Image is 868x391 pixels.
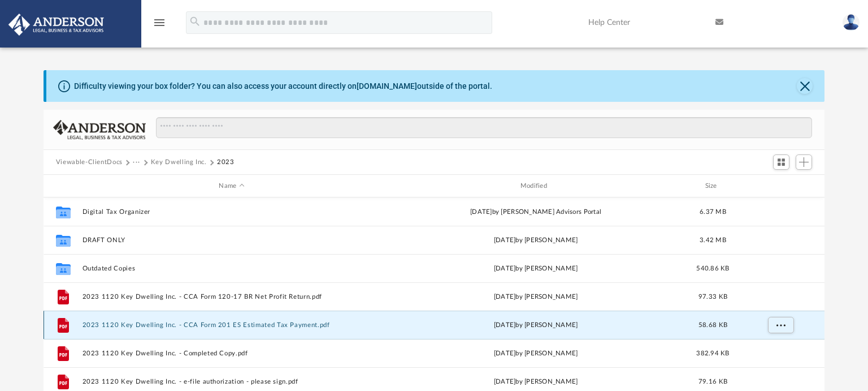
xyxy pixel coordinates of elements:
button: Close [797,78,813,94]
div: id [49,181,77,191]
button: DRAFT ONLY [82,237,381,244]
button: 2023 1120 Key Dwelling Inc. - e-file authorization - please sign.pdf [82,378,381,385]
div: Difficulty viewing your box folder? You can also access your account directly on outside of the p... [74,80,492,92]
div: [DATE] by [PERSON_NAME] [386,349,685,359]
span: 3.42 MB [700,237,726,243]
div: [DATE] by [PERSON_NAME] Advisors Portal [386,207,685,217]
button: ··· [133,157,140,167]
div: Size [690,181,735,191]
button: Key Dwelling Inc. [151,157,207,167]
button: More options [767,317,793,334]
img: Anderson Advisors Platinum Portal [5,14,107,36]
div: [DATE] by [PERSON_NAME] [386,235,685,246]
i: search [189,15,201,28]
div: id [740,181,819,191]
div: [DATE] by [PERSON_NAME] [386,377,685,387]
span: 58.68 KB [698,322,727,328]
div: Modified [386,181,685,191]
span: 97.33 KB [698,294,727,300]
button: Digital Tax Organizer [82,208,381,216]
button: Switch to Grid View [773,154,790,170]
img: User Pic [843,14,860,31]
button: 2023 [217,157,235,167]
input: Search files and folders [156,117,813,139]
div: Name [81,181,381,191]
span: 382.94 KB [696,350,729,356]
div: [DATE] by [PERSON_NAME] [386,320,685,330]
div: [DATE] by [PERSON_NAME] [386,264,685,274]
a: [DOMAIN_NAME] [357,81,417,91]
button: 2023 1120 Key Dwelling Inc. - Completed Copy.pdf [82,350,381,357]
a: menu [153,22,166,29]
div: [DATE] by [PERSON_NAME] [386,292,685,302]
button: Viewable-ClientDocs [56,157,123,167]
span: 540.86 KB [696,265,729,272]
button: Add [796,154,813,170]
span: 6.37 MB [700,209,726,215]
button: Outdated Copies [82,265,381,272]
button: 2023 1120 Key Dwelling Inc. - CCA Form 120-17 BR Net Profit Return.pdf [82,293,381,300]
i: menu [153,16,166,29]
span: 79.16 KB [698,379,727,385]
button: 2023 1120 Key Dwelling Inc. - CCA Form 201 ES Estimated Tax Payment.pdf [82,321,381,329]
